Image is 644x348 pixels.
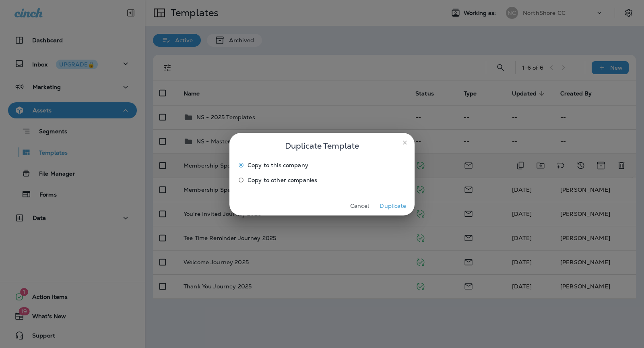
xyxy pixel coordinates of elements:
[345,200,375,212] button: Cancel
[248,162,308,168] span: Copy to this company
[285,139,359,152] span: Duplicate Template
[248,177,317,183] span: Copy to other companies
[378,200,408,212] button: Duplicate
[398,136,411,149] button: close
